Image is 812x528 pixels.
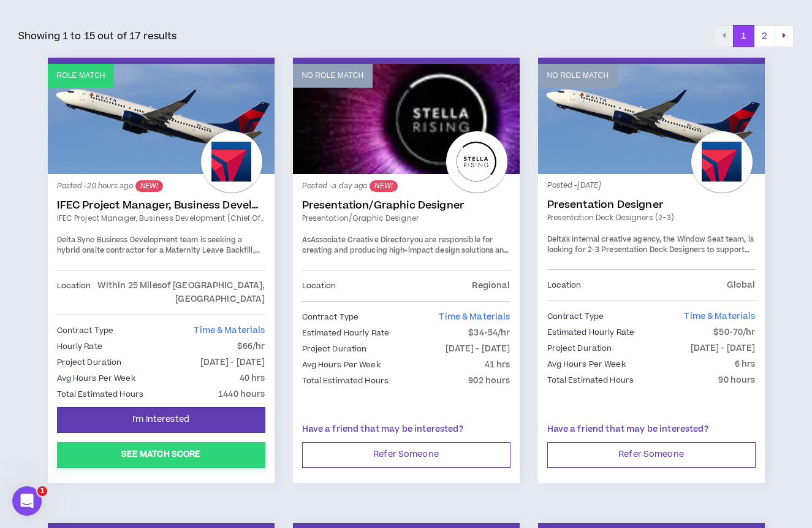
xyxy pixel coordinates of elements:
p: Posted - 20 hours ago [57,180,265,192]
a: Presentation/Graphic Designer [302,199,510,212]
p: $50-70/hr [713,326,755,339]
p: Contract Type [302,310,359,324]
p: Total Estimated Hours [302,374,389,388]
p: [DATE] - [DATE] [446,342,510,356]
span: Delta Sync Business Development team is seeking a hybrid onsite contractor for a Maternity Leave ... [57,235,260,278]
a: Presentation/Graphic Designer [302,213,510,224]
p: Avg Hours Per Week [302,358,381,372]
a: Role Match [48,64,275,174]
p: [DATE] - [DATE] [691,342,756,355]
p: Showing 1 to 15 out of 17 results [18,29,177,44]
p: $34-54/hr [468,326,510,340]
span: Delta's internal creative agency, the Window Seat team, is looking for 2-3 Presentation Deck Desi... [547,234,754,277]
button: Refer Someone [302,442,510,468]
p: Location [547,278,582,292]
p: Contract Type [57,324,114,337]
p: Total Estimated Hours [57,388,144,401]
a: No Role Match [538,64,765,174]
p: Have a friend that may be interested? [302,423,510,436]
p: Posted - [DATE] [547,180,756,191]
p: 40 hrs [240,372,265,385]
span: Time & Materials [194,324,265,337]
sup: NEW! [370,180,397,192]
p: Hourly Rate [57,340,102,353]
p: Role Match [57,70,105,82]
button: See Match Score [57,442,265,468]
p: Project Duration [547,342,612,355]
span: I'm Interested [132,414,189,426]
strong: Associate Creative Director [311,235,410,245]
p: Global [727,278,756,292]
p: 1440 hours [218,388,265,401]
a: Presentation Deck Designers (2-3) [547,212,756,223]
p: Avg Hours Per Week [57,372,135,385]
p: Project Duration [302,342,367,356]
span: Time & Materials [439,311,510,323]
p: Within 25 Miles of [GEOGRAPHIC_DATA], [GEOGRAPHIC_DATA] [91,279,265,306]
p: Location [302,279,336,293]
iframe: Intercom live chat [12,486,42,516]
a: No Role Match [293,64,520,174]
a: IFEC Project Manager, Business Development (Chief of Staff) [57,199,265,212]
span: Time & Materials [684,310,755,323]
nav: pagination [715,25,794,47]
button: 2 [754,25,775,47]
p: 902 hours [468,374,510,388]
p: Contract Type [547,310,604,323]
p: Project Duration [57,356,122,369]
span: 1 [37,486,47,496]
button: Refer Someone [547,442,756,468]
p: No Role Match [302,70,364,82]
p: Location [57,279,91,306]
sup: NEW! [135,180,163,192]
button: I'm Interested [57,407,265,433]
p: Have a friend that may be interested? [547,423,756,436]
a: IFEC Project Manager, Business Development (Chief of Staff) [57,213,265,224]
span: As [302,235,311,245]
p: 41 hrs [485,358,510,372]
p: Avg Hours Per Week [547,358,626,371]
p: 90 hours [718,373,755,387]
p: $66/hr [237,340,265,353]
p: [DATE] - [DATE] [200,356,265,369]
p: Posted - a day ago [302,180,510,192]
p: 6 hrs [735,358,756,371]
a: Presentation Designer [547,199,756,211]
p: Regional [472,279,510,293]
p: No Role Match [547,70,609,82]
button: 1 [733,25,754,47]
p: Estimated Hourly Rate [547,326,635,339]
p: Total Estimated Hours [547,373,634,387]
p: Estimated Hourly Rate [302,326,390,340]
